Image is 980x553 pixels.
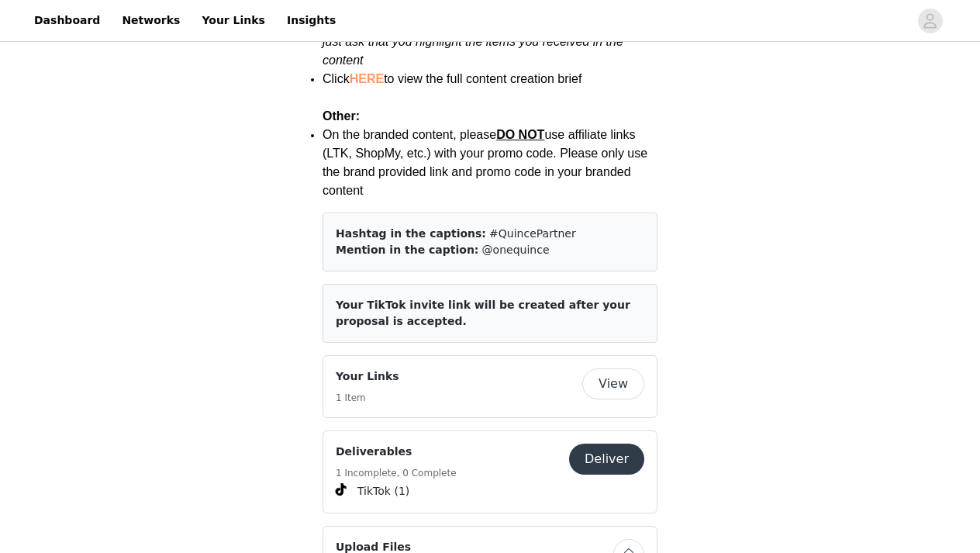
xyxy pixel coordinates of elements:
[923,9,937,33] div: avatar
[323,72,581,85] span: Click to view the full content creation brief
[336,466,457,480] h5: 1 Incomplete, 0 Complete
[323,128,647,197] span: On the branded content, please use affiliate links (LTK, ShopMy, etc.) with your promo code. Plea...
[336,244,478,256] span: Mention in the caption:
[25,3,109,38] a: Dashboard
[323,109,360,123] strong: Other:
[192,3,274,38] a: Your Links
[336,227,486,240] span: Hashtag in the captions:
[323,430,657,513] div: Deliverables
[569,444,644,475] button: Deliver
[112,3,189,38] a: Networks
[496,128,544,141] span: DO NOT
[582,368,644,399] button: View
[278,3,345,38] a: Insights
[336,368,399,385] h4: Your Links
[482,244,550,256] span: @onequince
[336,391,399,405] h5: 1 Item
[357,483,409,499] span: TikTok (1)
[336,444,457,460] h4: Deliverables
[489,227,576,240] span: #QuincePartner
[336,299,630,327] span: Your TikTok invite link will be created after your proposal is accepted.
[350,72,384,85] a: HERE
